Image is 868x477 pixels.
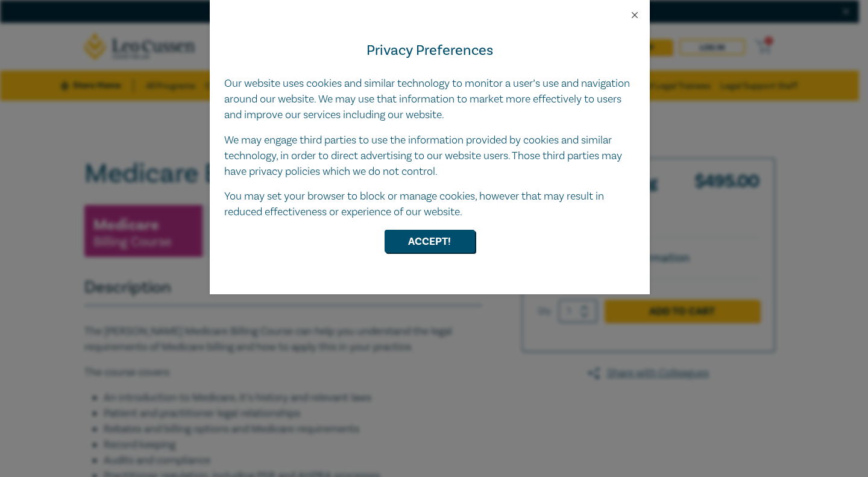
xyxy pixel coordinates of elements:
[224,40,635,62] h4: Privacy Preferences
[224,133,635,180] p: We may engage third parties to use the information provided by cookies and similar technology, in...
[629,10,640,21] button: Close
[385,230,475,253] button: Accept!
[224,76,635,123] p: Our website uses cookies and similar technology to monitor a user’s use and navigation around our...
[224,189,635,220] p: You may set your browser to block or manage cookies, however that may result in reduced effective...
